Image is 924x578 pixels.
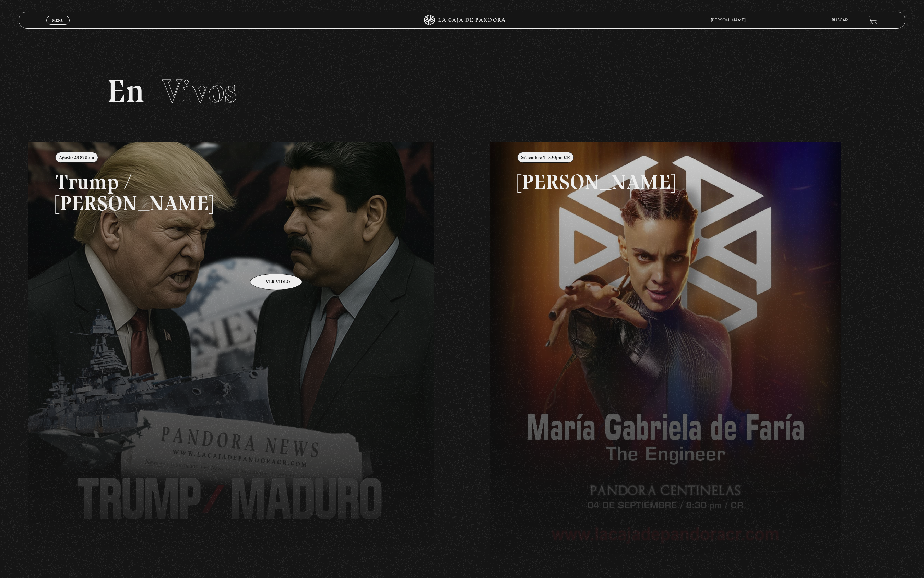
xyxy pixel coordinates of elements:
span: Menu [52,18,63,22]
h2: En [107,75,817,108]
span: Vivos [162,72,237,111]
a: View your shopping cart [868,15,878,25]
span: Cerrar [50,24,66,29]
span: [PERSON_NAME] [707,18,753,22]
a: Buscar [832,18,848,22]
